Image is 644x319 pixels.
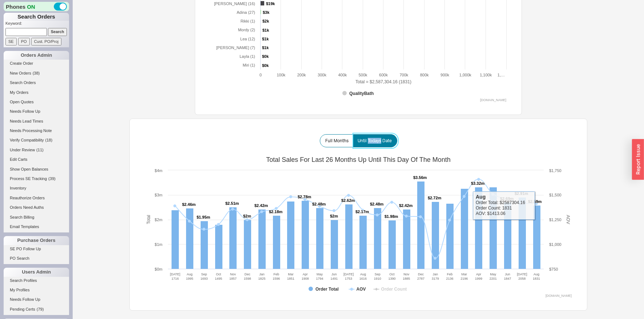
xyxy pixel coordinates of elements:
[355,210,369,214] tspan: $2.17m
[5,21,69,28] p: Keyword:
[447,272,453,276] tspan: Feb
[518,277,526,280] tspan: 2058
[155,242,162,247] text: $1m
[315,287,339,292] tspan: Order Total
[4,236,69,245] div: Purchase Orders
[549,218,562,222] text: $1,250
[146,215,151,224] tspan: Total
[4,2,69,11] div: Phones
[258,277,265,280] tspan: 1825
[399,203,413,208] tspan: $2.42m
[214,1,255,6] tspan: [PERSON_NAME] (16)
[243,63,255,67] tspan: Miri (1)
[10,109,40,113] span: Needs Follow Up
[4,136,69,144] a: Verify Compatibility(18)
[403,277,410,280] tspan: 1885
[48,176,56,181] span: ( 39 )
[201,272,207,276] tspan: Sep
[273,277,280,280] tspan: 1596
[459,73,472,77] text: 1,000k
[4,146,69,154] a: Under Review(11)
[316,277,323,280] tspan: 1794
[359,277,367,280] tspan: 1616
[420,73,429,77] text: 800k
[325,138,349,144] span: Full Months
[155,168,162,173] text: $4m
[4,286,69,294] a: My Profiles
[338,73,347,77] text: 400k
[244,277,251,280] tspan: 1598
[262,37,269,41] tspan: $1k
[490,277,497,280] tspan: 2201
[262,45,269,50] tspan: $1k
[355,79,411,84] tspan: Total = $2,587,304.16 (1831)
[399,73,408,77] text: 700k
[155,193,162,197] text: $3m
[298,195,311,199] tspan: $2.78m
[417,277,424,280] tspan: 2787
[237,10,255,15] tspan: Adina (27)
[475,277,482,280] tspan: 1999
[505,272,510,276] tspan: Jun
[33,71,40,75] span: ( 38 )
[374,277,381,280] tspan: 1910
[229,277,237,280] tspan: 1857
[528,199,542,204] tspan: $2.59m
[379,73,388,77] text: 600k
[4,13,69,21] h1: Search Orders
[312,202,326,206] tspan: $2.48m
[10,148,35,152] span: Under Review
[4,204,69,211] a: Orders Need Auths
[155,267,162,271] text: $0m
[534,272,539,276] tspan: Aug
[4,296,69,303] a: Needs Follow Up
[460,277,468,280] tspan: 2196
[187,272,193,276] tspan: Aug
[549,168,562,173] text: $1,750
[318,73,326,77] text: 300k
[10,307,35,311] span: Pending Certs
[10,128,52,133] span: Needs Processing Note
[4,214,69,221] a: Search Billing
[462,272,467,276] tspan: Mar
[230,272,236,276] tspan: Nov
[356,287,366,292] tspan: AOV
[4,255,69,262] a: PO Search
[269,210,283,214] tspan: $2.18m
[432,277,439,280] tspan: 3179
[330,214,338,218] tspan: $2m
[10,71,31,75] span: New Orders
[240,54,255,59] tspan: Layla (1)
[517,272,527,276] tspan: [DATE]
[349,91,374,96] tspan: QualityBath
[549,267,558,271] text: $750
[500,196,514,201] tspan: $2.69m
[476,272,481,276] tspan: Apr
[480,98,506,102] text: [DOMAIN_NAME]
[4,194,69,202] a: Reauthorize Orders
[4,175,69,183] a: Process SE Tracking(39)
[10,297,40,302] span: Needs Follow Up
[245,272,251,276] tspan: Dec
[504,277,511,280] tspan: 1847
[4,268,69,276] div: Users Admin
[4,51,69,60] div: Orders Admin
[440,73,449,77] text: 900k
[330,277,338,280] tspan: 1491
[266,156,451,163] tspan: Total Sales For Last 26 Months Up Until This Day Of The Month
[533,277,540,280] tspan: 1831
[262,63,269,68] tspan: $0k
[381,287,407,292] tspan: Order Count
[375,272,381,276] tspan: Sep
[45,138,53,142] span: ( 18 )
[360,272,366,276] tspan: Aug
[4,60,69,67] a: Create Order
[27,3,35,11] span: ON
[515,191,528,196] tspan: $2.91m
[262,19,269,23] tspan: $2k
[215,277,222,280] tspan: 1495
[4,306,69,313] a: Pending Certs(79)
[4,184,69,192] a: Inventory
[345,277,352,280] tspan: 1753
[341,198,355,203] tspan: $2.62m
